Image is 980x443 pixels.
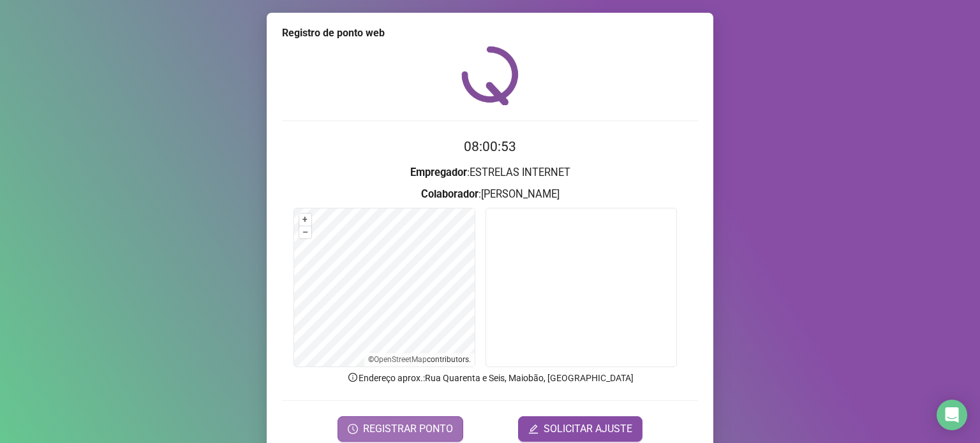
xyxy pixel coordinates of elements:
[299,226,311,238] button: –
[347,372,359,383] span: info-circle
[299,214,311,226] button: +
[528,424,538,434] span: edit
[282,25,698,41] div: Registro de ponto web
[461,46,519,105] img: QRPoint
[348,424,358,434] span: clock-circle
[421,188,479,200] strong: Colaborador
[518,416,642,442] button: editSOLICITAR AJUSTE
[282,371,698,385] p: Endereço aprox. : Rua Quarenta e Seis, Maiobão, [GEOGRAPHIC_DATA]
[282,186,698,203] h3: : [PERSON_NAME]
[544,421,632,437] span: SOLICITAR AJUSTE
[937,400,967,430] div: Open Intercom Messenger
[282,164,698,181] h3: : ESTRELAS INTERNET
[374,355,427,364] a: OpenStreetMap
[410,166,467,178] strong: Empregador
[368,355,471,364] li: © contributors.
[338,416,463,442] button: REGISTRAR PONTO
[363,421,453,437] span: REGISTRAR PONTO
[464,139,516,154] time: 08:00:53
